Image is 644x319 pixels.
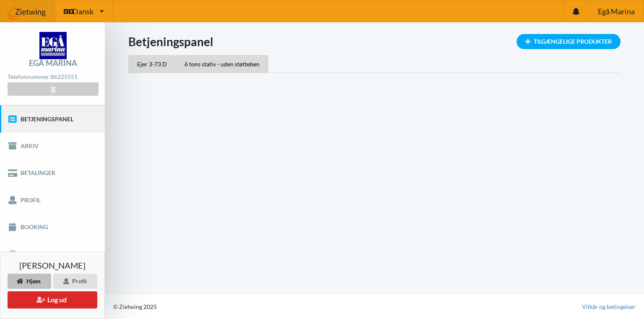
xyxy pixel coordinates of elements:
[598,8,635,15] span: Egå Marina
[8,291,97,309] button: Log ud
[582,303,636,311] a: Vilkår og betingelser
[73,8,93,15] span: Dansk
[19,261,86,269] span: [PERSON_NAME]
[39,32,67,59] img: logo
[51,73,78,80] strong: 86225551
[128,55,176,73] div: Ejer 3-73 D
[8,71,98,83] div: Telefonnummer:
[517,34,621,49] div: Tilgængelige Produkter
[128,34,621,49] h1: Betjeningspanel
[29,59,77,67] div: Egå Marina
[8,274,51,289] div: Hjem
[176,55,268,73] div: 6 tons stativ - uden støtteben
[53,274,97,289] div: Profil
